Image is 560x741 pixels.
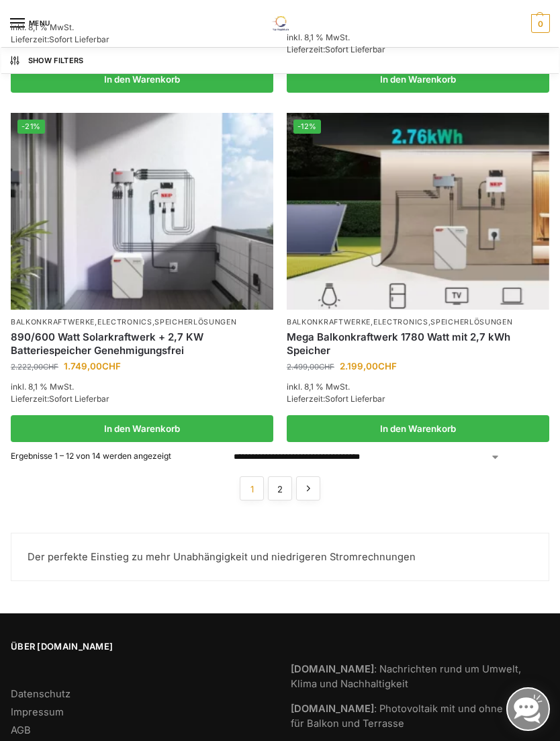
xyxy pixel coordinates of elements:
a: In den Warenkorb legen: „Mega Balkonkraftwerk 1780 Watt mit 2,7 kWh Speicher“ [287,415,549,442]
span: CHF [43,362,58,372]
span: CHF [319,362,334,372]
img: Solaranlage mit 2,7 KW Batteriespeicher Genehmigungsfrei [287,113,549,310]
img: Solaranlagen, Speicheranlagen und Energiesparprodukte [264,16,295,31]
span: CHF [102,361,121,372]
a: Speicherlösungen [154,318,236,326]
a: Mega Balkonkraftwerk 1780 Watt mit 2,7 kWh Speicher [287,331,549,357]
span: Lieferzeit: [287,394,385,404]
a: In den Warenkorb legen: „890/600 Watt bificiales Balkonkraftwerk mit 1 kWh smarten Speicher“ [287,66,549,93]
span: Seite 1 [240,476,264,500]
img: Steckerkraftwerk mit 2,7kwh-Speicher [11,113,273,310]
a: In den Warenkorb legen: „Steckerkraftwerk 890/600 Watt, mit Ständer für Terrasse inkl. Lieferung“ [11,66,273,93]
p: inkl. 8,1 % MwSt. [287,381,549,393]
nav: Produkt-Seitennummerierung [11,476,549,511]
a: Seite 2 [268,476,292,500]
select: Shop-Reihenfolge [234,451,501,463]
a: AGB [11,724,31,736]
span: CHF [378,361,397,372]
a: Electronics [97,318,152,326]
a: In den Warenkorb legen: „890/600 Watt Solarkraftwerk + 2,7 KW Batteriespeicher Genehmigungsfrei“ [11,415,273,442]
a: Speicherlösungen [430,318,512,326]
a: Electronics [373,318,428,326]
p: inkl. 8,1 % MwSt. [11,381,273,393]
strong: [DOMAIN_NAME] [291,663,374,675]
span: Lieferzeit: [287,44,385,54]
bdi: 2.199,00 [340,361,397,372]
span: Sofort Lieferbar [325,44,385,54]
span: Über [DOMAIN_NAME] [11,640,269,654]
p: inkl. 8,1 % MwSt. [287,32,549,44]
bdi: 2.222,00 [11,362,58,372]
span: Sofort Lieferbar [49,34,109,44]
p: , , [11,318,273,328]
a: -12%Solaranlage mit 2,7 KW Batteriespeicher Genehmigungsfrei [287,113,549,310]
span: Lieferzeit: [11,394,109,404]
button: Show Filters [1,47,559,74]
a: -21%Steckerkraftwerk mit 2,7kwh-Speicher [11,113,273,310]
bdi: 1.749,00 [64,361,121,372]
a: Impressum [11,706,64,718]
span: Lieferzeit: [11,34,109,44]
span: 0 [531,14,550,33]
p: Der perfekte Einstieg zu mehr Unabhängigkeit und niedrigeren Stromrechnungen [28,550,532,564]
a: → [296,476,320,500]
a: Balkonkraftwerke [11,318,95,326]
p: , , [287,318,549,328]
p: inkl. 8,1 % MwSt. [11,21,273,34]
a: 890/600 Watt Solarkraftwerk + 2,7 KW Batteriespeicher Genehmigungsfrei [11,331,273,357]
span: Sofort Lieferbar [49,394,109,404]
a: [DOMAIN_NAME]: Photovoltaik mit und ohne Speicher für Balkon und Terrasse [291,703,548,730]
a: [DOMAIN_NAME]: Nachrichten rund um Umwelt, Klima und Nachhaltigkeit [291,663,521,690]
span: Sofort Lieferbar [325,394,385,404]
a: 0 [528,14,550,33]
a: Balkonkraftwerke [287,318,371,326]
button: Menu [10,13,50,34]
bdi: 2.499,00 [287,362,334,372]
nav: Cart contents [528,14,550,33]
strong: [DOMAIN_NAME] [291,703,374,715]
a: Datenschutz [11,688,71,700]
p: Ergebnisse 1 – 12 von 14 werden angezeigt [11,450,220,462]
